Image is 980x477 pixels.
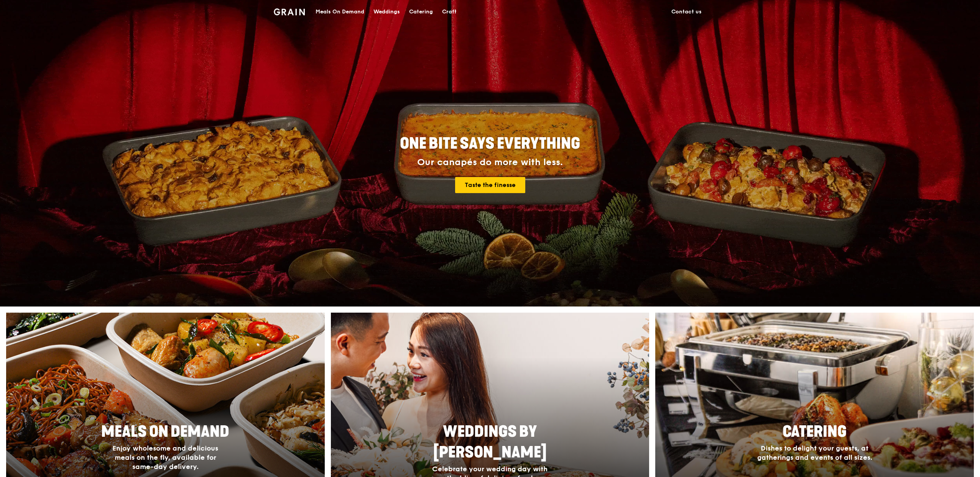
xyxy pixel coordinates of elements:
a: Contact us [667,0,706,23]
div: Our canapés do more with less. [352,157,628,168]
a: Craft [437,0,461,23]
a: Catering [404,0,437,23]
span: Dishes to delight your guests, at gatherings and events of all sizes. [757,444,872,462]
span: Meals On Demand [101,423,229,441]
a: Weddings [369,0,404,23]
a: Taste the finesse [455,177,525,193]
div: Craft [442,0,457,23]
span: ONE BITE SAYS EVERYTHING [400,134,580,153]
span: Weddings by [PERSON_NAME] [433,423,547,462]
img: Grain [274,8,305,15]
div: Weddings [373,0,400,23]
span: Catering [783,423,847,441]
span: Enjoy wholesome and delicious meals on the fly, available for same-day delivery. [112,444,218,471]
div: Catering [409,0,433,23]
div: Meals On Demand [316,0,364,23]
